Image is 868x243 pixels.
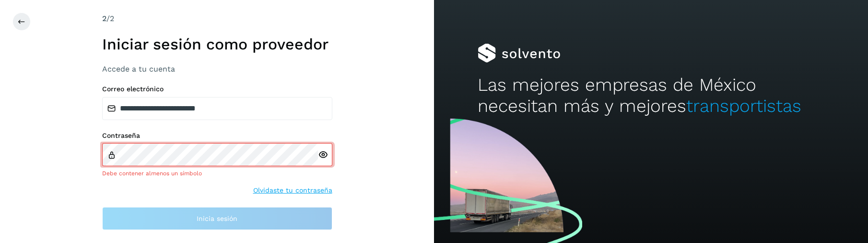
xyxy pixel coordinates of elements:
[478,74,825,117] h2: Las mejores empresas de México necesitan más y mejores
[102,35,332,53] h1: Iniciar sesión como proveedor
[197,215,237,222] span: Inicia sesión
[102,85,332,93] label: Correo electrónico
[253,185,332,195] a: Olvidaste tu contraseña
[102,207,332,230] button: Inicia sesión
[102,132,332,140] label: Contraseña
[686,96,801,116] span: transportistas
[102,64,332,73] h3: Accede a tu cuenta
[102,169,332,178] div: Debe contener almenos un símbolo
